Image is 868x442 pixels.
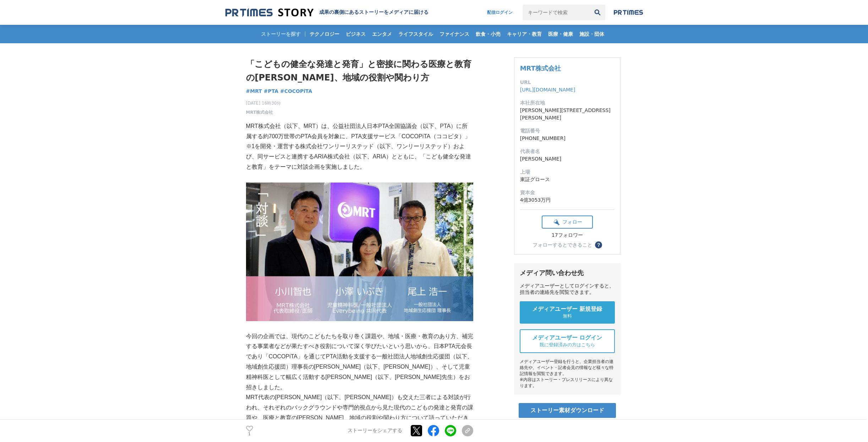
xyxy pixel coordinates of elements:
a: MRT株式会社 [246,109,273,116]
a: ストーリー素材ダウンロード [519,403,616,418]
button: ？ [595,241,602,248]
a: 医療・健康 [545,25,576,43]
dd: 4億3053万円 [520,196,615,204]
span: メディアユーザー 新規登録 [532,306,602,313]
dt: 代表者名 [520,148,615,155]
span: #COCOPiTA [280,88,312,94]
dt: 電話番号 [520,127,615,135]
span: ライフスタイル [395,31,436,37]
a: #MRT [246,88,262,95]
span: 既に登録済みの方はこちら [540,342,595,348]
a: テクノロジー [307,25,342,43]
span: 飲食・小売 [473,31,503,37]
img: 成果の裏側にあるストーリーをメディアに届ける [225,8,313,17]
span: 無料 [563,313,572,319]
a: 成果の裏側にあるストーリーをメディアに届ける 成果の裏側にあるストーリーをメディアに届ける [225,8,428,17]
dt: 本社所在地 [520,99,615,107]
a: [URL][DOMAIN_NAME] [520,87,575,93]
span: テクノロジー [307,31,342,37]
dd: [PERSON_NAME][STREET_ADDRESS][PERSON_NAME] [520,107,615,122]
dd: 東証グロース [520,176,615,183]
a: MRT株式会社 [520,65,561,72]
a: 施設・団体 [577,25,607,43]
p: MRT株式会社（以下、MRT）は、公益社団法人日本PTA全国協議会（以下、PTA）に所属する約700万世帯のPTA会員を対象に、PTA支援サービス「COCOPiTA（ココピタ）」※1を開発・運営... [246,121,473,172]
p: 1 [246,432,253,436]
div: メディアユーザーとしてログインすると、担当者の連絡先を閲覧できます。 [520,283,615,296]
input: キーワードで検索 [523,5,590,20]
div: 17フォロワー [542,232,593,239]
a: 配信ログイン [480,5,520,20]
dd: [PHONE_NUMBER] [520,135,615,142]
dt: 上場 [520,168,615,176]
dd: [PERSON_NAME] [520,155,615,163]
a: ビジネス [343,25,369,43]
span: 施設・団体 [577,31,607,37]
a: 飲食・小売 [473,25,503,43]
span: ビジネス [343,31,369,37]
span: #PTA [264,88,278,94]
h1: 「こどもの健全な発達と発育」と密接に関わる医療と教育の[PERSON_NAME]、地域の役割や関わり方 [246,57,473,85]
dt: URL [520,79,615,86]
button: 検索 [590,5,605,20]
div: フォローするとできること [533,242,592,247]
button: フォロー [542,216,593,229]
div: メディア問い合わせ先 [520,269,615,277]
a: キャリア・教育 [504,25,545,43]
div: メディアユーザー登録を行うと、企業担当者の連絡先や、イベント・記者会見の情報など様々な特記情報を閲覧できます。 ※内容はストーリー・プレスリリースにより異なります。 [520,359,615,389]
span: エンタメ [369,31,395,37]
p: ストーリーをシェアする [348,428,402,434]
a: ライフスタイル [395,25,436,43]
span: ？ [596,242,601,247]
img: thumbnail_c016afb0-a3fc-11f0-9f5b-035ce1f67d4d.png [246,183,473,321]
span: 医療・健康 [545,31,576,37]
h2: 成果の裏側にあるストーリーをメディアに届ける [319,9,428,16]
span: [DATE] 16時30分 [246,100,281,106]
span: ファイナンス [437,31,472,37]
p: MRT代表の[PERSON_NAME]（以下、[PERSON_NAME]）も交えた三者による対談が行われ、それぞれのバックグラウンドや専門的視点から見た現代のこどもの発達と発育の課題や、医療と教... [246,392,473,433]
a: メディアユーザー 新規登録 無料 [520,301,615,324]
a: エンタメ [369,25,395,43]
span: キャリア・教育 [504,31,545,37]
a: ファイナンス [437,25,472,43]
span: #MRT [246,88,262,94]
span: メディアユーザー ログイン [532,334,602,342]
p: 今回の企画では、現代のこどもたちを取り巻く課題や、地域・医療・教育のあり方、補完する事業者などが果たすべき役割について深く学びたいという思いから、日本PTA元会長であり「COCOPiTA」を通じ... [246,331,473,393]
img: prtimes [614,10,643,15]
dt: 資本金 [520,189,615,196]
a: #COCOPiTA [280,88,312,95]
a: メディアユーザー ログイン 既に登録済みの方はこちら [520,329,615,353]
a: #PTA [264,88,278,95]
